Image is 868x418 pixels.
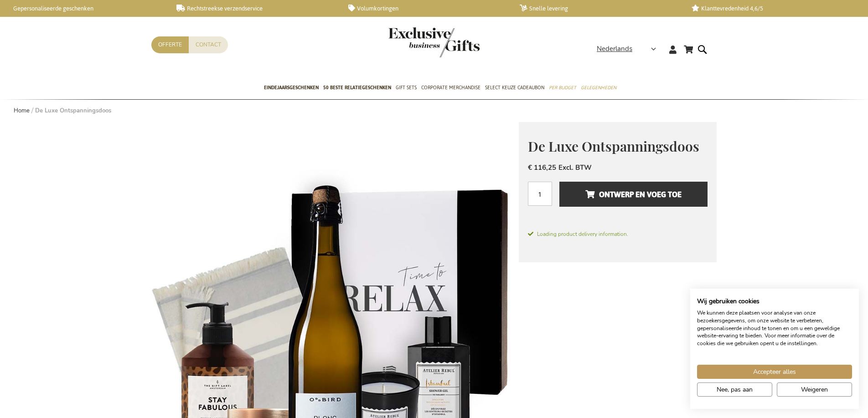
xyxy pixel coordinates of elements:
span: € 116,25 [528,163,556,172]
span: Loading product delivery information. [528,230,708,238]
span: Corporate Merchandise [421,83,480,92]
a: store logo [388,27,434,57]
span: Accepteer alles [753,367,796,377]
span: Gift Sets [396,83,417,92]
input: Aantal [528,182,552,206]
a: Snelle levering [520,5,677,12]
div: Nederlands [597,44,662,54]
button: Alle cookies weigeren [777,382,852,397]
span: Select Keuze Cadeaubon [485,83,544,92]
button: Accepteer alle cookies [697,365,852,379]
a: Volumkortingen [348,5,506,12]
img: Exclusive Business gifts logo [388,27,480,57]
p: We kunnen deze plaatsen voor analyse van onze bezoekersgegevens, om onze website te verbeteren, g... [697,309,852,347]
span: Excl. BTW [558,163,592,172]
span: 50 beste relatiegeschenken [323,83,391,92]
span: Weigeren [801,385,828,394]
span: Per Budget [549,83,576,92]
span: Eindejaarsgeschenken [264,83,319,92]
button: Ontwerp en voeg toe [559,182,708,207]
span: Nederlands [597,44,632,54]
a: Gepersonaliseerde geschenken [5,5,162,12]
span: De Luxe Ontspanningsdoos [528,137,699,155]
a: Rechtstreekse verzendservice [176,5,334,12]
h2: Wij gebruiken cookies [697,297,852,306]
button: Pas cookie voorkeuren aan [697,382,772,397]
span: Ontwerp en voeg toe [585,187,682,202]
span: Gelegenheden [581,83,616,92]
strong: De Luxe Ontspanningsdoos [35,107,111,115]
a: Home [14,107,30,115]
a: Offerte [151,36,189,53]
a: Contact [189,36,228,53]
a: Klanttevredenheid 4,6/5 [692,5,849,12]
span: Nee, pas aan [717,385,753,394]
